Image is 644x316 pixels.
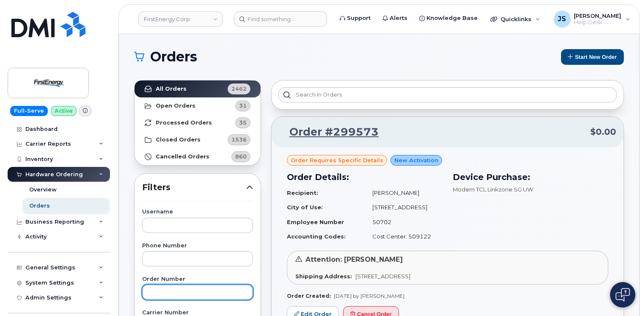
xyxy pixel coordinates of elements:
span: Modem TCL Linkzone 5G UW [453,186,533,193]
strong: Shipping Address: [295,273,352,280]
span: Orders [150,50,197,63]
strong: All Orders [156,86,187,92]
input: Search in orders [278,87,617,103]
label: Phone Number [142,243,253,249]
span: Attention: [PERSON_NAME] [305,255,403,263]
strong: Recipient: [287,189,318,196]
a: All Orders2462 [135,80,261,97]
td: [PERSON_NAME] [365,186,443,200]
span: [DATE] by [PERSON_NAME] [334,293,405,299]
span: 860 [235,152,247,161]
label: Username [142,209,253,215]
strong: Order Created: [287,293,330,299]
span: 35 [239,119,247,127]
a: Cancelled Orders860 [135,148,261,165]
h3: Device Purchase: [453,171,608,183]
label: Order Number [142,277,253,282]
img: Open chat [616,288,630,302]
span: 1536 [231,136,247,144]
strong: Employee Number [287,219,344,225]
strong: Cancelled Orders [156,153,209,160]
span: [STREET_ADDRESS] [355,273,410,280]
span: 31 [239,102,247,110]
h3: Order Details: [287,171,443,183]
strong: Processed Orders [156,119,212,126]
strong: Accounting Codes: [287,233,346,240]
label: Carrier Number [142,310,253,316]
td: [STREET_ADDRESS] [365,200,443,215]
span: New Activation [394,156,438,164]
span: $0.00 [590,126,616,138]
a: Open Orders31 [135,97,261,114]
button: Start New Order [561,49,624,65]
strong: Open Orders [156,103,195,109]
span: Order requires Specific details [291,156,383,164]
strong: Closed Orders [156,136,201,143]
span: 2462 [231,85,247,93]
td: 50702 [365,215,443,230]
span: Filters [142,181,246,194]
a: Processed Orders35 [135,114,261,131]
a: Closed Orders1536 [135,131,261,148]
td: Cost Center: 509122 [365,229,443,244]
strong: City of Use: [287,204,323,211]
a: Order #299573 [279,125,379,140]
